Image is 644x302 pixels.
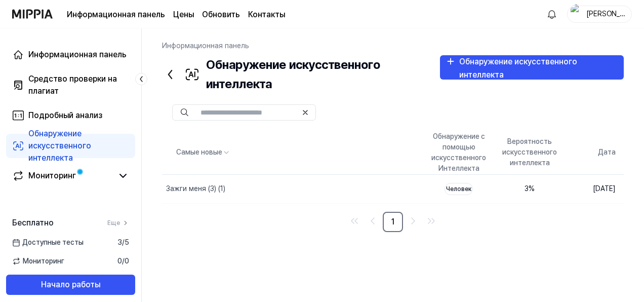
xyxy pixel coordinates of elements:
[28,73,129,97] div: Средство проверки на плагиат
[346,213,363,229] a: Перейти на первую страницу
[6,73,135,97] a: Средство проверки на плагиат
[546,8,558,20] img: Аллилуйя
[586,8,625,19] div: [PERSON_NAME]
[423,131,494,175] th: Обнаружение с помощью искусственного Интеллекта
[494,131,565,175] th: Вероятность искусственного интеллекта
[6,43,135,67] a: Информационная панель
[248,9,285,21] a: Контакты
[567,6,632,23] button: Профиль[PERSON_NAME]
[28,170,76,182] div: Мониторинг
[202,9,240,21] a: Обновить
[445,183,473,195] div: Человек
[28,49,127,61] div: Информационная панель
[28,109,102,122] div: Подробный анализ
[117,256,129,267] span: 0 / 0
[162,212,624,232] nav: разбивка на страницы
[565,174,624,203] td: [DATE]
[117,237,129,248] span: 3 / 5
[28,128,129,164] div: Обнаружение искусственного интеллекта
[423,213,439,229] a: Перейти к последней странице
[12,237,84,248] span: Доступные тесты
[565,131,624,175] th: Дата
[6,275,135,295] button: Начало работы
[6,103,135,128] a: Подробный анализ
[12,256,64,267] span: Мониторинг
[6,134,135,158] a: Обнаружение искусственного интеллекта
[365,213,381,229] a: Перейти на предыдущую страницу
[181,108,188,117] img: Поиск
[162,42,249,50] a: Информационная панель
[67,9,165,21] a: Информационная панель
[162,55,440,94] div: Обнаружение искусственного интеллекта
[383,212,403,232] a: 1
[12,217,54,229] span: Бесплатно
[571,4,583,24] img: Профиль
[173,9,194,21] a: Цены
[166,183,225,194] div: Зажги меня (3) (1)
[405,213,421,229] a: Перейти к следующей странице
[12,170,113,182] a: Мониторинг
[459,55,619,81] div: Обнаружение искусственного интеллекта
[502,183,557,194] div: 3 %
[107,218,129,228] a: Еще
[440,55,624,80] button: Обнаружение искусственного интеллекта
